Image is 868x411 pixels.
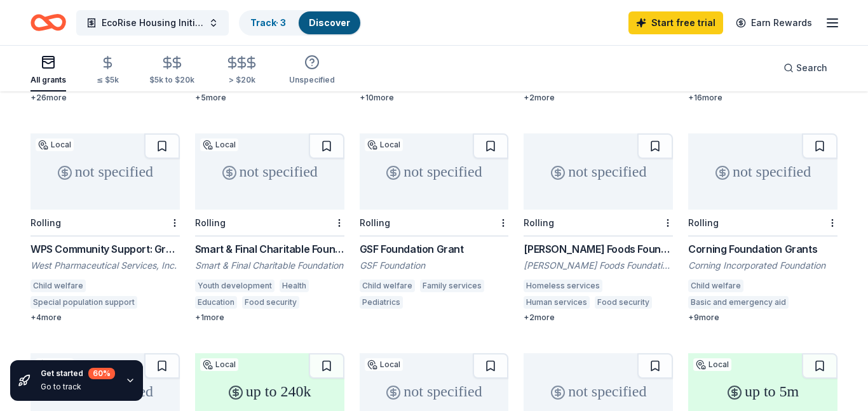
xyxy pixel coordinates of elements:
div: ≤ $5k [97,75,119,85]
div: Rolling [195,217,226,228]
div: Homeless services [524,280,602,292]
div: + 2 more [524,93,673,103]
div: not specified [688,133,837,210]
div: not specified [360,133,509,210]
div: Pediatrics [360,296,403,309]
div: WPS Community Support: Grants & Sponsorhips [31,241,180,257]
div: 60 % [88,368,115,379]
div: + 16 more [688,93,837,103]
div: Food security [595,296,652,309]
div: + 10 more [360,93,509,103]
div: Sports [304,296,335,309]
a: Start free trial [628,11,723,34]
a: not specifiedLocalRollingGSF Foundation GrantGSF FoundationChild welfareFamily servicesPediatrics [360,133,509,313]
button: All grants [31,50,66,91]
div: Corning Foundation Grants [688,241,837,257]
a: Track· 3 [250,17,286,28]
div: Youth development [195,280,275,292]
div: not specified [31,133,180,210]
div: Go to track [41,382,115,392]
div: [PERSON_NAME] Foods Foundation Inc. [524,259,673,272]
div: Local [36,138,74,151]
div: Education [195,296,237,309]
div: Child welfare [360,280,415,292]
div: Special population support [31,296,137,309]
div: + 2 more [524,313,673,323]
div: Local [693,358,731,371]
a: not specifiedRolling[PERSON_NAME] Foods Foundation Grant[PERSON_NAME] Foods Foundation Inc.Homele... [524,133,673,323]
button: EcoRise Housing Initiative [76,10,229,36]
button: Unspecified [289,50,335,91]
div: Local [200,138,238,151]
a: not specifiedLocalRollingSmart & Final Charitable Foundation DonationsSmart & Final Charitable Fo... [195,133,344,323]
div: Rolling [360,217,390,228]
div: + 26 more [31,93,180,103]
div: + 9 more [688,313,837,323]
div: Local [365,358,403,371]
div: All grants [31,75,66,85]
button: Search [773,55,837,81]
div: Health [280,280,309,292]
div: > $20k [225,75,259,85]
div: Human services [524,296,590,309]
button: $5k to $20k [149,50,194,91]
div: + 1 more [195,313,344,323]
div: Rolling [688,217,719,228]
div: Child welfare [31,280,86,292]
div: Local [365,138,403,151]
div: Rolling [524,217,554,228]
div: $5k to $20k [149,75,194,85]
div: Unspecified [289,75,335,85]
button: > $20k [225,50,259,91]
a: Discover [309,17,350,28]
div: West Pharmaceutical Services, Inc. [31,259,180,272]
div: Corning Incorporated Foundation [688,259,837,272]
button: Track· 3Discover [239,10,362,36]
div: not specified [195,133,344,210]
div: Child welfare [688,280,743,292]
div: Family services [420,280,484,292]
a: Earn Rewards [728,11,820,34]
div: GSF Foundation Grant [360,241,509,257]
div: [PERSON_NAME] Foods Foundation Grant [524,241,673,257]
span: EcoRise Housing Initiative [102,15,203,30]
a: not specifiedLocalRollingWPS Community Support: Grants & SponsorhipsWest Pharmaceutical Services,... [31,133,180,323]
button: ≤ $5k [97,50,119,91]
div: GSF Foundation [360,259,509,272]
div: + 4 more [31,313,180,323]
div: Local [200,358,238,371]
div: Smart & Final Charitable Foundation Donations [195,241,344,257]
div: Rolling [31,217,61,228]
div: + 5 more [195,93,344,103]
div: Food security [242,296,299,309]
div: Smart & Final Charitable Foundation [195,259,344,272]
div: not specified [524,133,673,210]
a: Home [31,8,66,37]
a: not specifiedRollingCorning Foundation GrantsCorning Incorporated FoundationChild welfareBasic an... [688,133,837,323]
div: Basic and emergency aid [688,296,789,309]
span: Search [796,60,827,76]
div: Get started [41,368,115,379]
